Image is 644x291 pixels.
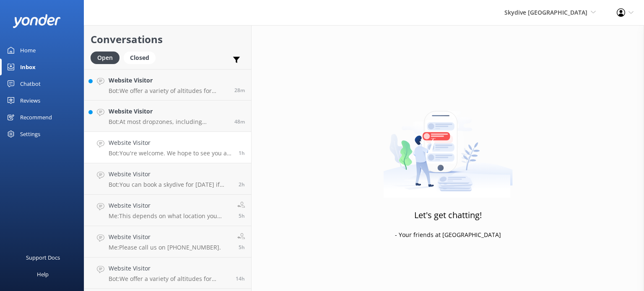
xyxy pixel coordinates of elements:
[124,52,156,64] div: Closed
[383,93,513,198] img: artwork of a man stealing a conversation from at giant smartphone
[109,118,228,126] p: Bot: At most dropzones, including [PERSON_NAME][GEOGRAPHIC_DATA], the maximum weight limit is typ...
[234,87,245,94] span: Sep 25 2025 12:54pm (UTC +10:00) Australia/Brisbane
[20,92,40,109] div: Reviews
[239,212,245,219] span: Sep 25 2025 08:12am (UTC +10:00) Australia/Brisbane
[109,138,232,147] h4: Website Visitor
[395,230,501,239] p: - Your friends at [GEOGRAPHIC_DATA]
[84,100,251,132] a: Website VisitorBot:At most dropzones, including [PERSON_NAME][GEOGRAPHIC_DATA], the maximum weigh...
[124,53,160,62] a: Closed
[109,181,232,188] p: Bot: You can book a skydive for [DATE] if there is availability. Please ensure the Reservations t...
[109,275,229,283] p: Bot: We offer a variety of altitudes for skydiving, with all dropzones providing jumps up to 15,0...
[20,75,41,92] div: Chatbot
[91,31,245,47] h2: Conversations
[234,118,245,125] span: Sep 25 2025 12:34pm (UTC +10:00) Australia/Brisbane
[109,232,221,242] h4: Website Visitor
[239,181,245,188] span: Sep 25 2025 11:12am (UTC +10:00) Australia/Brisbane
[13,14,61,28] img: yonder-white-logo.png
[239,149,245,157] span: Sep 25 2025 11:29am (UTC +10:00) Australia/Brisbane
[84,163,251,195] a: Website VisitorBot:You can book a skydive for [DATE] if there is availability. Please ensure the ...
[109,201,231,210] h4: Website Visitor
[84,132,251,163] a: Website VisitorBot:You're welcome. We hope to see you at [GEOGRAPHIC_DATA] [GEOGRAPHIC_DATA] soon!1h
[91,53,124,62] a: Open
[20,109,52,126] div: Recommend
[37,266,49,283] div: Help
[109,244,221,251] p: Me: Please call us on [PHONE_NUMBER].
[109,76,228,85] h4: Website Visitor
[109,149,232,157] p: Bot: You're welcome. We hope to see you at [GEOGRAPHIC_DATA] [GEOGRAPHIC_DATA] soon!
[504,8,587,16] span: Skydive [GEOGRAPHIC_DATA]
[91,52,119,64] div: Open
[84,69,251,100] a: Website VisitorBot:We offer a variety of altitudes for skydiving, with all dropzones providing ju...
[239,244,245,251] span: Sep 25 2025 08:11am (UTC +10:00) Australia/Brisbane
[84,226,251,258] a: Website VisitorMe:Please call us on [PHONE_NUMBER].5h
[109,87,228,95] p: Bot: We offer a variety of altitudes for skydiving, with all dropzones providing jumps up to 15,0...
[109,170,232,179] h4: Website Visitor
[20,42,36,59] div: Home
[109,264,229,273] h4: Website Visitor
[26,249,60,266] div: Support Docs
[20,59,36,75] div: Inbox
[84,195,251,226] a: Website VisitorMe:This depends on what location you want to look at!5h
[236,275,245,282] span: Sep 24 2025 10:50pm (UTC +10:00) Australia/Brisbane
[84,258,251,289] a: Website VisitorBot:We offer a variety of altitudes for skydiving, with all dropzones providing ju...
[414,209,482,222] h3: Let's get chatting!
[109,107,228,116] h4: Website Visitor
[109,212,231,220] p: Me: This depends on what location you want to look at!
[20,126,40,142] div: Settings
